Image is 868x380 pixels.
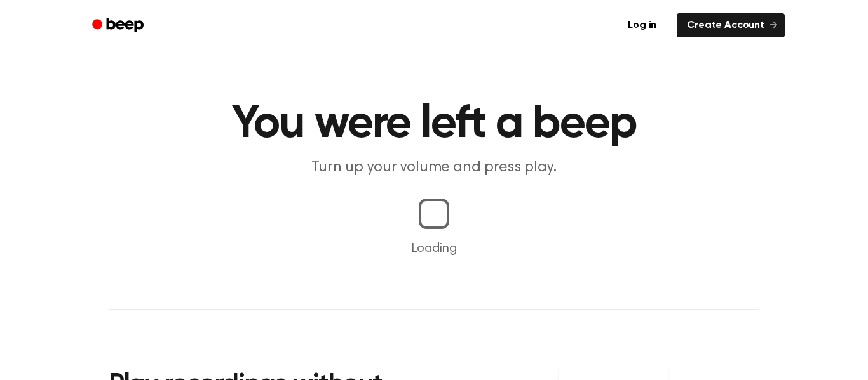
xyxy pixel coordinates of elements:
[109,102,759,147] h1: You were left a beep
[677,13,785,37] a: Create Account
[615,11,669,40] a: Log in
[83,13,155,38] a: Beep
[190,157,678,178] p: Turn up your volume and press play.
[15,239,853,258] p: Loading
